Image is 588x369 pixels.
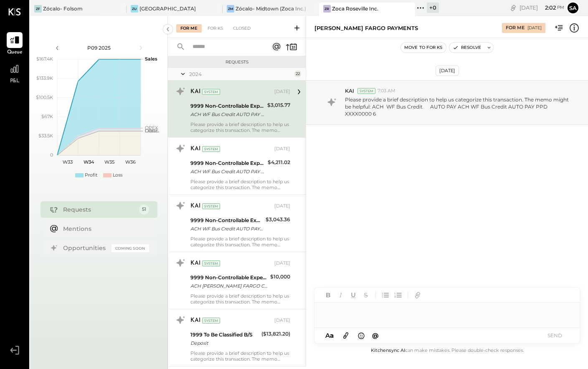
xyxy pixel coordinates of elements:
div: ZR [323,5,331,13]
span: KAI [345,87,354,94]
text: OPEX [145,125,158,131]
div: KAI [190,259,200,268]
span: 7:03 AM [378,88,395,94]
div: 9999 Non-Controllable Expenses:Other Income and Expenses:To Be Classified [190,273,268,282]
div: ZM [227,5,234,13]
div: $3,015.77 [267,101,290,109]
div: [DATE] [274,317,290,324]
button: SEND [538,330,571,341]
div: 22 [294,71,301,77]
text: 0 [50,152,53,158]
div: 9999 Non-Controllable Expenses:Other Income and Expenses:To Be Classified [190,159,265,167]
text: $67K [41,114,53,119]
div: Please provide a brief description to help us categorize this transaction. The memo might be help... [190,179,290,190]
button: Italic [335,290,346,301]
div: Please provide a brief description to help us categorize this transaction. The memo might be help... [190,350,290,362]
div: ($13,821.20) [261,330,290,338]
div: KAI [190,202,200,210]
div: Please provide a brief description to help us categorize this transaction. The memo might be help... [190,236,290,248]
div: ZU [131,5,138,13]
a: Queue [0,32,29,56]
div: For KS [203,24,227,33]
text: W34 [83,159,94,165]
div: Profit [85,172,97,179]
text: W35 [104,159,114,165]
button: Sa [566,1,580,15]
div: Mentions [63,225,145,233]
div: ZF [34,5,42,13]
button: Add URL [412,290,423,301]
button: Unordered List [380,290,391,301]
div: [DATE] [274,260,290,267]
span: Queue [7,49,23,56]
div: Requests [63,205,135,214]
button: Bold [323,290,334,301]
text: Sales [145,56,157,62]
div: [DATE] [436,66,459,76]
div: System [357,88,375,94]
div: [PERSON_NAME] FARGO PAYMENTS [314,24,418,32]
div: Deposit [190,339,259,347]
div: Zoca Roseville Inc. [332,5,378,12]
p: Please provide a brief description to help us categorize this transaction. The memo might be help... [345,96,570,117]
button: Underline [348,290,359,301]
div: Loss [113,172,122,179]
text: W36 [125,159,135,165]
div: [DATE] [274,88,290,95]
div: ACH [PERSON_NAME] FARGO CARD CCPYMT W ACH [PERSON_NAME] FARGO CARD CCPYMT WEB XXXXXX0794 S 901600043 [190,282,268,290]
div: System [202,318,220,324]
div: Requests [172,59,302,65]
div: Zócalo- Midtown (Zoca Inc.) [236,5,306,12]
text: $33.5K [38,133,53,139]
a: P&L [0,61,29,85]
div: ACH WF Bus Credit AUTO PAY ACH WF Bus Credit AUTO PAY PPD 50260000 6 [190,167,265,176]
div: Please provide a brief description to help us categorize this transaction. The memo might be help... [190,121,290,133]
button: Move to for ks [401,43,446,53]
text: $100.5K [36,94,53,100]
div: $10,000 [270,273,290,281]
text: $133.9K [36,75,53,81]
button: Aa [323,331,336,340]
div: + 0 [427,3,439,13]
div: [DATE] [520,4,564,12]
div: copy link [509,3,517,12]
div: 2024 [189,71,292,78]
text: Occu... [145,128,159,134]
div: For Me [176,24,202,33]
div: Closed [229,24,255,33]
div: [DATE] [274,146,290,152]
span: a [330,331,334,339]
div: [DATE] [527,25,542,31]
div: Zócalo- Folsom [43,5,83,12]
text: W33 [63,159,73,165]
div: System [202,89,220,95]
span: P&L [10,78,20,85]
div: 9999 Non-Controllable Expenses:Other Income and Expenses:To Be Classified [190,102,265,110]
div: 1999 To Be Classified B/S [190,331,259,339]
div: KAI [190,145,200,153]
div: [GEOGRAPHIC_DATA] [139,5,196,12]
text: $167.4K [36,56,53,62]
div: $4,211.02 [268,158,290,167]
div: ACH WF Bus Credit AUTO PAY ACH WF Bus Credit AUTO PAY PPD XXXX0000 6 [190,110,265,119]
button: Resolve [449,43,484,53]
div: ACH WF Bus Credit AUTO PAY ACH WF Bus Credit AUTO PAY PPD 50260000 6 [190,225,263,233]
div: 51 [139,205,149,215]
button: Strikethrough [360,290,371,301]
div: Opportunities [63,244,107,252]
div: [DATE] [274,203,290,210]
div: System [202,260,220,266]
div: System [202,146,220,152]
div: 9999 Non-Controllable Expenses:Other Income and Expenses:To Be Classified [190,216,263,225]
div: P09 2025 [63,44,134,51]
div: $3,043.36 [266,215,290,224]
text: Labor [145,128,157,134]
div: System [202,203,220,209]
button: @ [370,330,381,341]
div: For Me [506,25,525,31]
button: Ordered List [393,290,403,301]
div: Coming Soon [112,244,149,252]
span: @ [372,331,379,339]
div: Please provide a brief description to help us categorize this transaction. The memo might be help... [190,293,290,305]
div: KAI [190,316,200,325]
